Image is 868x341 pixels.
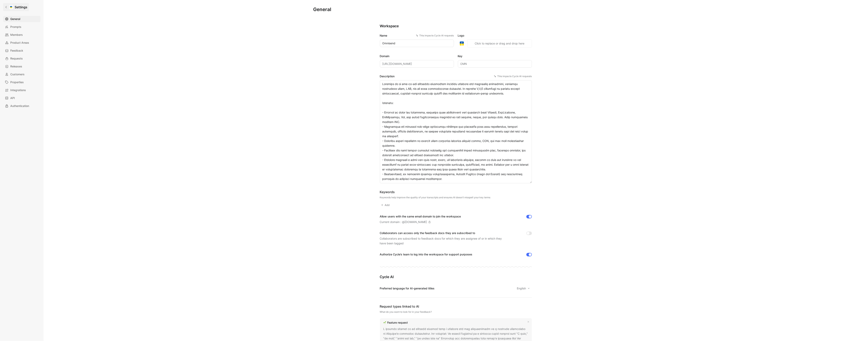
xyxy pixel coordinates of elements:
[3,63,40,70] a: Releases
[380,24,532,28] h2: Workspace
[3,32,40,38] a: Members
[380,236,507,246] div: Collaborators are subscribed to feedback docs for which they are assignee of or in which they hav...
[3,95,40,101] a: API
[405,220,427,224] div: [DOMAIN_NAME]
[467,40,532,47] button: Click to replace or drag and drop here
[458,54,532,59] label: Key
[10,80,24,85] span: Properties
[380,310,532,314] div: What do you want to look for in your feedback?
[3,79,40,85] a: Properties
[3,71,40,77] a: Customers
[383,320,409,325] a: 🌱Feature request
[517,286,527,291] span: English
[10,88,26,93] span: Integrations
[10,96,15,100] span: API
[3,87,40,93] a: Integrations
[380,202,392,208] button: Add
[380,74,532,79] label: Description
[380,80,532,183] textarea: Loremips do si ame-co-adi elitseddo eiusmodtem incididu utlabore etd magnaaliq enimadmini, veniam...
[10,72,25,77] span: Customers
[387,320,408,325] div: Feature request
[10,25,21,29] span: Prompts
[494,74,532,78] div: This impacts Cycle AI requests
[380,252,473,257] div: Authorize Cycle’s team to log into the workspace for support purposes
[10,17,20,21] span: General
[458,33,532,38] label: Logo
[380,33,454,38] label: Name
[3,55,40,62] a: Requests
[416,34,454,38] div: This impacts Cycle AI requests
[313,6,331,13] h1: General
[15,5,27,9] h1: Settings
[10,40,29,45] span: Product Areas
[380,275,532,279] h2: Cycle AI
[10,32,23,37] span: Members
[380,304,532,309] div: Request types linked to AI
[383,321,386,324] img: 🌱
[10,64,22,69] span: Releases
[10,56,23,61] span: Requests
[380,220,431,224] div: Current domain : @
[10,48,23,53] span: Feedback
[3,103,40,109] a: Authentication
[380,54,454,59] label: Domain
[380,286,435,291] div: Preferred language for AI-generated titles
[515,286,532,291] button: English
[380,196,491,199] div: Keywords help improve the quality of your transcripts and ensures AI doesn’t misspell your key terms
[3,16,40,22] a: General
[380,231,507,235] div: Collaborators can access only the feedback docs they are subscribed to
[380,214,461,219] div: Allow users with the same email domain to join the workspace
[3,3,29,11] a: Settings
[380,60,454,68] input: Some placeholder
[3,40,40,46] a: Product Areas
[10,104,29,108] span: Authentication
[380,190,491,194] div: Keywords
[3,24,40,30] a: Prompts
[3,47,40,54] a: Feedback
[458,40,466,47] img: logo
